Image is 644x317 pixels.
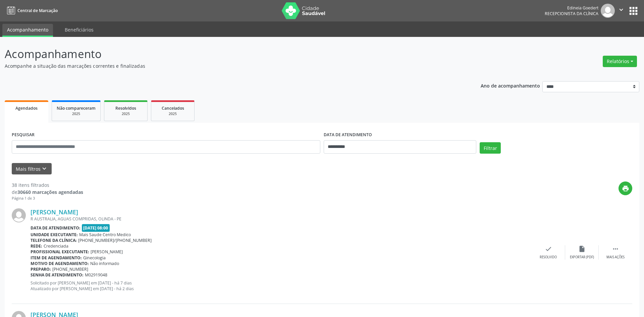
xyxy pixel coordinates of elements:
div: Mais ações [606,255,625,260]
span: Cancelados [162,105,184,111]
b: Telefone da clínica: [31,237,77,243]
b: Unidade executante: [31,232,78,237]
span: Resolvidos [115,105,136,111]
span: Central de Marcação [17,8,58,13]
div: 2025 [156,111,190,116]
a: Central de Marcação [5,5,58,16]
i:  [618,6,625,13]
div: Página 1 de 3 [12,196,83,201]
div: Edineia Goedert [545,5,598,11]
p: Ano de acompanhamento [481,81,540,90]
span: Mais Saude Centro Medico [79,232,131,237]
i: insert_drive_file [578,245,586,253]
img: img [601,4,615,18]
div: Exportar (PDF) [570,255,594,260]
button: print [619,181,632,195]
span: Não informado [90,261,119,266]
b: Senha de atendimento: [31,272,84,278]
span: [PHONE_NUMBER]/[PHONE_NUMBER] [78,237,152,243]
b: Rede: [31,243,42,249]
a: Beneficiários [60,24,98,36]
span: Recepcionista da clínica [545,11,598,16]
b: Motivo de agendamento: [31,261,89,266]
span: Agendados [15,105,38,111]
span: [PHONE_NUMBER] [52,266,88,272]
span: Ginecologia [83,255,106,261]
div: 2025 [109,111,143,116]
b: Item de agendamento: [31,255,82,261]
button: Relatórios [603,56,637,67]
span: [PERSON_NAME] [91,249,123,255]
p: Acompanhamento [5,46,449,62]
img: img [12,208,26,222]
i: keyboard_arrow_down [41,165,48,172]
button:  [615,4,628,18]
span: M02919048 [85,272,107,278]
label: DATA DE ATENDIMENTO [324,130,372,140]
p: Solicitado por [PERSON_NAME] em [DATE] - há 7 dias Atualizado por [PERSON_NAME] em [DATE] - há 2 ... [31,280,532,292]
button: Filtrar [480,142,501,154]
label: PESQUISAR [12,130,35,140]
p: Acompanhe a situação das marcações correntes e finalizadas [5,62,449,69]
span: Credenciada [44,243,68,249]
div: de [12,189,83,196]
div: R AUSTRALIA, AGUAS COMPRIDAS, OLINDA - PE [31,216,532,222]
a: [PERSON_NAME] [31,208,78,216]
span: Não compareceram [57,105,96,111]
a: Acompanhamento [2,24,53,37]
span: [DATE] 08:00 [82,224,110,232]
b: Data de atendimento: [31,225,80,231]
button: apps [628,5,639,17]
b: Preparo: [31,266,51,272]
i: check [545,245,552,253]
div: 38 itens filtrados [12,181,83,189]
i: print [622,185,629,192]
strong: 30660 marcações agendadas [17,189,83,195]
div: 2025 [57,111,96,116]
button: Mais filtroskeyboard_arrow_down [12,163,52,175]
div: Resolvido [540,255,557,260]
i:  [612,245,619,253]
b: Profissional executante: [31,249,89,255]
